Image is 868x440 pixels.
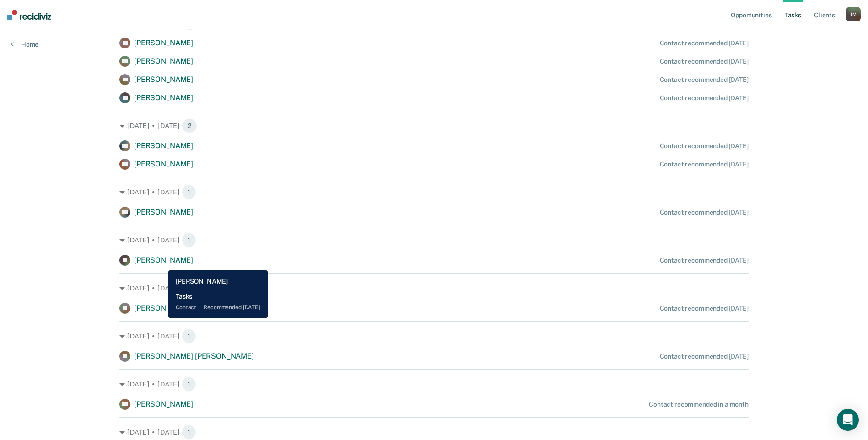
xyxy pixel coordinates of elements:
[119,281,749,295] div: [DATE] • [DATE] 1
[134,208,193,216] span: [PERSON_NAME]
[134,141,193,150] span: [PERSON_NAME]
[119,377,749,392] div: [DATE] • [DATE] 1
[846,7,861,21] div: J M
[660,39,749,47] div: Contact recommended [DATE]
[182,329,196,343] span: 1
[134,93,193,102] span: [PERSON_NAME]
[11,40,38,48] a: Home
[846,7,861,21] button: JM
[119,329,749,343] div: [DATE] • [DATE] 1
[660,305,749,312] div: Contact recommended [DATE]
[134,57,193,65] span: [PERSON_NAME]
[660,161,749,168] div: Contact recommended [DATE]
[182,281,196,295] span: 1
[660,257,749,264] div: Contact recommended [DATE]
[119,118,749,133] div: [DATE] • [DATE] 2
[134,160,193,168] span: [PERSON_NAME]
[182,233,196,247] span: 1
[182,118,197,133] span: 2
[660,94,749,102] div: Contact recommended [DATE]
[660,142,749,150] div: Contact recommended [DATE]
[660,58,749,65] div: Contact recommended [DATE]
[660,209,749,216] div: Contact recommended [DATE]
[134,256,193,264] span: [PERSON_NAME]
[134,304,193,312] span: [PERSON_NAME]
[119,233,749,247] div: [DATE] • [DATE] 1
[182,425,196,440] span: 1
[837,409,859,431] div: Open Intercom Messenger
[660,76,749,84] div: Contact recommended [DATE]
[7,10,51,20] img: Recidiviz
[134,400,193,408] span: [PERSON_NAME]
[649,401,749,408] div: Contact recommended in a month
[119,185,749,199] div: [DATE] • [DATE] 1
[119,425,749,440] div: [DATE] • [DATE] 1
[134,38,193,47] span: [PERSON_NAME]
[134,352,254,360] span: [PERSON_NAME] [PERSON_NAME]
[182,377,196,392] span: 1
[182,185,196,199] span: 1
[134,75,193,84] span: [PERSON_NAME]
[660,353,749,360] div: Contact recommended [DATE]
